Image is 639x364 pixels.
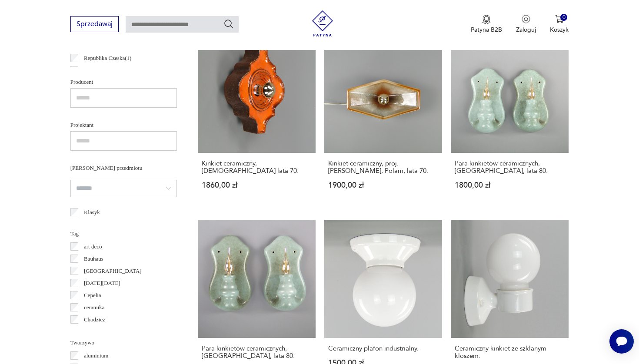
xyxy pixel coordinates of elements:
p: ceramika [84,303,105,312]
h3: Para kinkietów ceramicznych, [GEOGRAPHIC_DATA], lata 80. [202,345,312,360]
img: Ikona koszyka [555,15,564,23]
p: [DATE][DATE] [84,278,120,288]
p: Republika Czeska ( 1 ) [84,53,131,63]
p: Tag [70,229,177,238]
p: 1800,00 zł [455,182,565,189]
button: Zaloguj [516,15,536,34]
button: Patyna B2B [471,15,502,34]
p: Cepelia [84,291,101,300]
p: 1900,00 zł [328,182,438,189]
p: [GEOGRAPHIC_DATA] ( 1 ) [84,66,148,75]
p: Patyna B2B [471,26,502,34]
h3: Ceramiczny plafon industrialny. [328,345,438,352]
p: aluminium [84,351,108,361]
p: Tworzywo [70,338,177,347]
h3: Kinkiet ceramiczny, [DEMOGRAPHIC_DATA] lata 70. [202,160,312,175]
button: 0Koszyk [550,15,569,34]
div: 0 [560,14,568,21]
button: Sprzedawaj [70,16,119,32]
p: 1860,00 zł [202,182,312,189]
p: Koszyk [550,26,569,34]
h3: Ceramiczny kinkiet ze szklanym kloszem. [455,345,565,360]
a: Kinkiet ceramiczny, Niemcy lata 70.Kinkiet ceramiczny, [DEMOGRAPHIC_DATA] lata 70.1860,00 zł [198,35,316,206]
a: Para kinkietów ceramicznych, Hiszpania, lata 80.Para kinkietów ceramicznych, [GEOGRAPHIC_DATA], l... [451,35,569,206]
a: Sprzedawaj [70,22,119,28]
p: Zaloguj [516,26,536,34]
iframe: Smartsupp widget button [609,329,634,354]
p: art deco [84,242,102,251]
p: Bauhaus [84,254,103,264]
p: Projektant [70,120,177,130]
p: Chodzież [84,315,105,324]
p: Producent [70,77,177,87]
p: [PERSON_NAME] przedmiotu [70,163,177,173]
a: Kinkiet ceramiczny, proj. A. Sadulski, Polam, lata 70.Kinkiet ceramiczny, proj. [PERSON_NAME], Po... [324,35,442,206]
img: Patyna - sklep z meblami i dekoracjami vintage [310,10,336,36]
a: Ikona medaluPatyna B2B [471,15,502,34]
p: Klasyk [84,208,100,217]
p: [GEOGRAPHIC_DATA] [84,266,142,276]
h3: Kinkiet ceramiczny, proj. [PERSON_NAME], Polam, lata 70. [328,160,438,175]
h3: Para kinkietów ceramicznych, [GEOGRAPHIC_DATA], lata 80. [455,160,565,175]
p: Ćmielów [84,327,105,337]
img: Ikona medalu [482,15,491,24]
img: Ikonka użytkownika [522,15,530,23]
button: Szukaj [223,19,234,29]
